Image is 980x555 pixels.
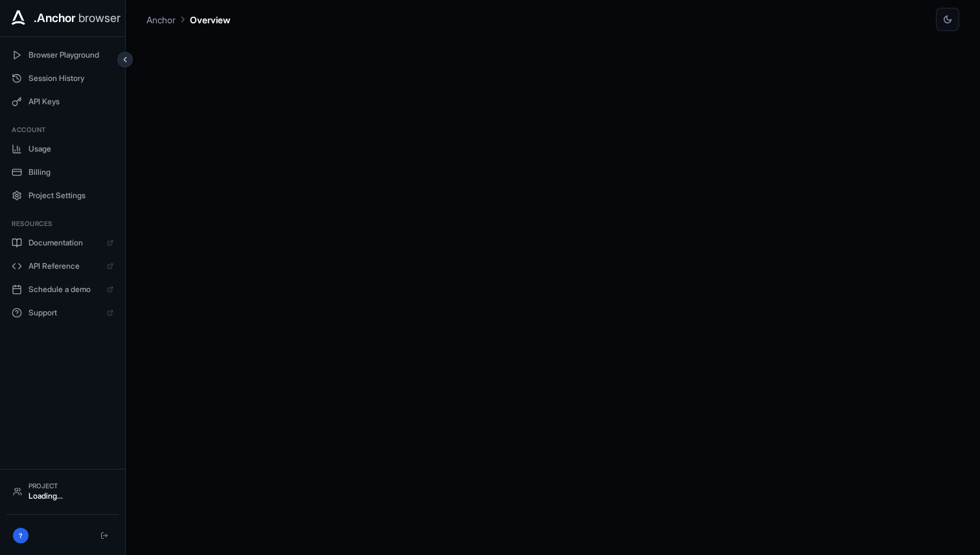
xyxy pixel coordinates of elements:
[146,12,230,27] nav: breadcrumb
[146,13,176,27] p: Anchor
[5,279,120,300] a: Schedule a demo
[29,73,113,84] span: Session History
[12,125,113,135] h3: Account
[5,91,120,112] button: API Keys
[5,302,120,323] a: Support
[190,13,230,27] p: Overview
[5,185,120,206] button: Project Settings
[5,139,120,159] button: Usage
[29,261,100,271] span: API Reference
[29,481,112,491] div: Project
[29,144,113,154] span: Usage
[19,531,23,541] span: ?
[12,219,113,229] h3: Resources
[5,232,120,253] a: Documentation
[5,45,120,65] button: Browser Playground
[29,96,113,107] span: API Keys
[5,256,120,277] a: API Reference
[5,68,120,89] button: Session History
[29,284,100,295] span: Schedule a demo
[34,9,76,27] span: .Anchor
[78,9,121,27] span: browser
[29,308,100,318] span: Support
[117,52,133,67] button: Collapse sidebar
[97,528,112,543] button: Logout
[29,190,113,201] span: Project Settings
[6,476,119,506] button: ProjectLoading...
[29,167,113,177] span: Billing
[29,491,112,501] div: Loading...
[8,8,29,28] img: Anchor Icon
[5,162,120,183] button: Billing
[29,50,113,60] span: Browser Playground
[29,238,100,248] span: Documentation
